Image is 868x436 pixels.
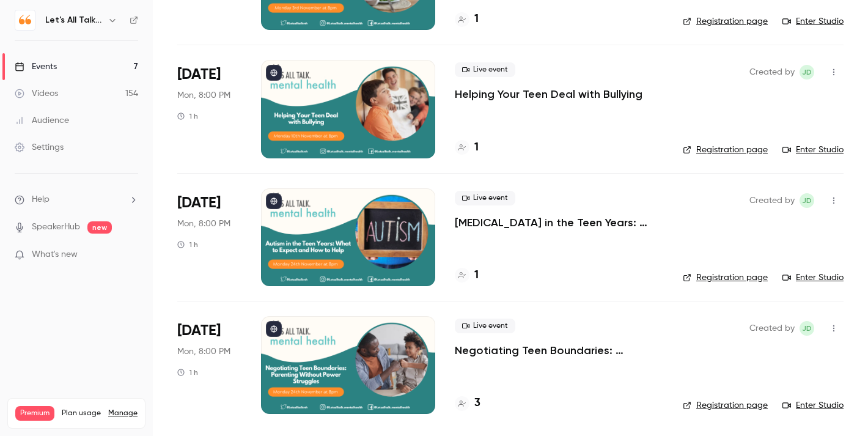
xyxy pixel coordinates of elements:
h4: 1 [474,267,479,284]
li: help-dropdown-opener [15,193,138,206]
h4: 3 [474,395,480,412]
iframe: Noticeable Trigger [123,249,138,260]
span: Help [32,193,50,206]
a: Registration page [683,144,768,156]
span: JD [802,65,812,79]
span: Mon, 8:00 PM [177,345,230,358]
a: Enter Studio [782,272,844,284]
a: [MEDICAL_DATA] in the Teen Years: What to Expect and How to Help [455,215,663,230]
a: Enter Studio [782,15,844,28]
a: SpeakerHub [32,221,80,234]
span: Created by [749,193,795,208]
div: 1 h [177,111,198,121]
div: Audience [15,114,69,127]
span: Jenni Dunn [800,193,814,208]
span: Live event [455,62,515,77]
div: 1 h [177,368,198,377]
span: [DATE] [177,321,221,341]
a: Enter Studio [782,144,844,156]
span: JD [802,193,812,208]
a: Registration page [683,15,768,28]
a: Enter Studio [782,399,844,412]
span: new [87,221,112,234]
span: Created by [749,65,795,79]
div: Nov 17 Mon, 8:00 PM (Europe/London) [177,188,241,286]
span: Live event [455,191,515,205]
a: 1 [455,11,479,28]
a: Registration page [683,399,768,412]
div: Settings [15,141,64,153]
span: [DATE] [177,193,221,213]
a: Helping Your Teen Deal with Bullying [455,87,642,102]
span: Live event [455,319,515,333]
a: Negotiating Teen Boundaries: Parenting Without Power Struggles [455,343,663,358]
span: [DATE] [177,65,221,84]
span: Plan usage [62,408,101,418]
div: Nov 24 Mon, 8:00 PM (Europe/London) [177,316,241,414]
a: 1 [455,139,479,156]
a: Manage [108,408,138,418]
span: Mon, 8:00 PM [177,218,230,230]
img: Let's All Talk Mental Health [15,10,35,30]
div: 1 h [177,240,198,249]
span: Jenni Dunn [800,321,814,336]
div: Events [15,61,57,73]
a: 3 [455,395,480,412]
h4: 1 [474,139,479,156]
a: Registration page [683,272,768,284]
span: Mon, 8:00 PM [177,89,230,102]
span: What's new [32,248,78,261]
div: Videos [15,87,58,100]
div: Nov 10 Mon, 8:00 PM (Europe/London) [177,60,241,158]
h4: 1 [474,11,479,28]
span: Jenni Dunn [800,65,814,79]
span: Created by [749,321,795,336]
a: 1 [455,267,479,284]
span: Premium [15,406,54,421]
span: JD [802,321,812,336]
h6: Let's All Talk Mental Health [45,14,103,26]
